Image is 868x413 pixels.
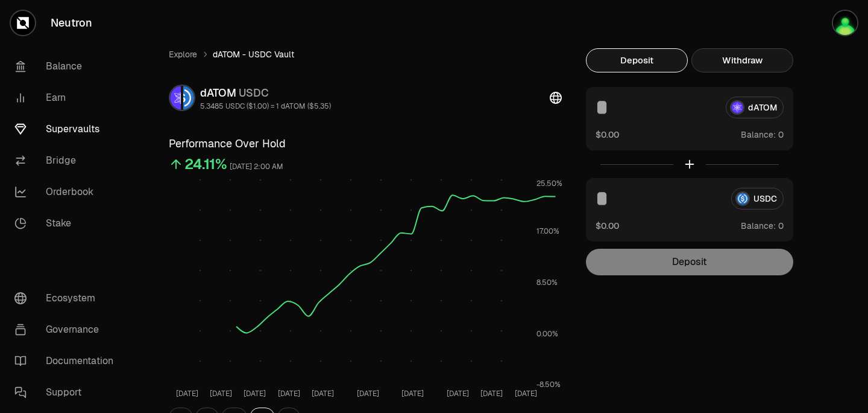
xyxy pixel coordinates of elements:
[5,283,130,314] a: Ecosystem
[833,11,857,35] img: air
[239,86,269,100] span: USDC
[5,314,130,345] a: Governance
[5,176,130,208] a: Orderbook
[401,389,424,399] tspan: [DATE]
[176,389,198,399] tspan: [DATE]
[596,219,619,232] button: $0.00
[515,389,537,399] tspan: [DATE]
[596,128,619,141] button: $0.00
[536,278,558,287] tspan: 8.50%
[447,389,469,399] tspan: [DATE]
[200,85,331,101] div: dATOM
[169,48,562,60] nav: breadcrumb
[5,377,130,408] a: Support
[536,226,559,236] tspan: 17.00%
[5,208,130,239] a: Stake
[213,48,294,60] span: dATOM - USDC Vault
[210,389,232,399] tspan: [DATE]
[5,345,130,377] a: Documentation
[480,389,503,399] tspan: [DATE]
[230,160,283,174] div: [DATE] 2:00 AM
[536,380,561,389] tspan: -8.50%
[5,51,130,82] a: Balance
[183,86,194,110] img: USDC Logo
[5,82,130,114] a: Earn
[741,220,776,232] span: Balance:
[170,86,181,110] img: dATOM Logo
[244,389,266,399] tspan: [DATE]
[169,135,562,152] h3: Performance Over Hold
[184,155,227,174] div: 24.11%
[741,129,776,141] span: Balance:
[312,389,334,399] tspan: [DATE]
[169,48,197,60] a: Explore
[5,114,130,145] a: Supervaults
[536,179,562,188] tspan: 25.50%
[200,101,331,111] div: 5.3485 USDC ($1.00) = 1 dATOM ($5.35)
[691,48,793,72] button: Withdraw
[357,389,379,399] tspan: [DATE]
[278,389,300,399] tspan: [DATE]
[536,329,558,339] tspan: 0.00%
[5,145,130,176] a: Bridge
[586,48,688,72] button: Deposit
